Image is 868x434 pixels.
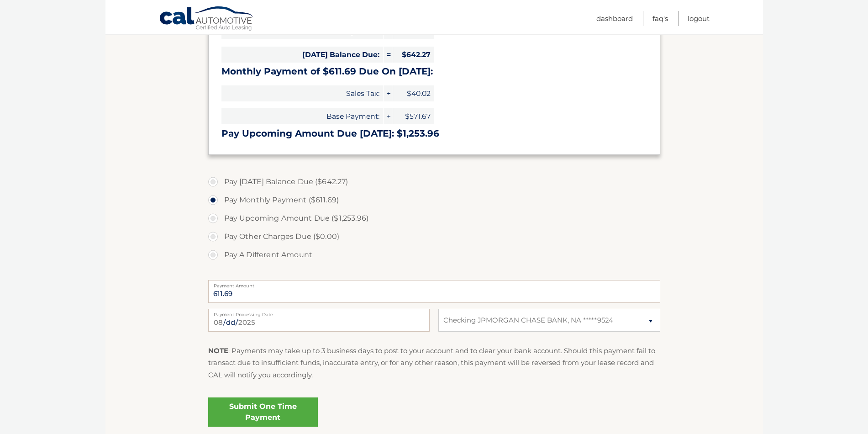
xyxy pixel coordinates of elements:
input: Payment Amount [208,280,660,303]
label: Pay [DATE] Balance Due ($642.27) [208,173,660,191]
span: Base Payment: [221,108,383,124]
span: + [384,108,393,124]
a: Submit One Time Payment [208,397,318,427]
label: Pay Upcoming Amount Due ($1,253.96) [208,209,660,228]
h3: Monthly Payment of $611.69 Due On [DATE]: [221,66,647,77]
p: : Payments may take up to 3 business days to post to your account and to clear your bank account.... [208,345,660,381]
label: Pay A Different Amount [208,246,660,264]
a: FAQ's [652,11,668,26]
label: Pay Monthly Payment ($611.69) [208,191,660,209]
span: $571.67 [393,108,434,124]
label: Pay Other Charges Due ($0.00) [208,228,660,246]
span: $642.27 [393,47,434,63]
h3: Pay Upcoming Amount Due [DATE]: $1,253.96 [221,128,647,139]
input: Payment Date [208,309,430,332]
span: + [384,85,393,101]
a: Logout [688,11,710,26]
span: [DATE] Balance Due: [221,47,383,63]
span: $40.02 [393,85,434,101]
strong: NOTE [208,346,228,355]
span: Sales Tax: [221,85,383,101]
a: Cal Automotive [159,6,255,32]
label: Payment Amount [208,280,660,287]
label: Payment Processing Date [208,309,430,316]
a: Dashboard [596,11,633,26]
span: = [384,47,393,63]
